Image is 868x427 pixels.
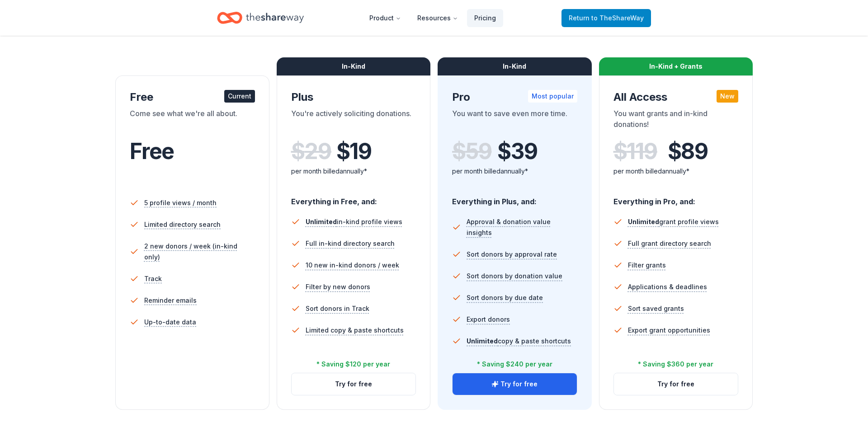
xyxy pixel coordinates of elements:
span: to TheShareWay [591,14,644,22]
div: per month billed annually* [452,166,577,177]
div: Current [224,90,255,103]
button: Try for free [614,373,738,395]
span: in-kind profile views [306,218,402,225]
span: Export donors [467,314,510,325]
span: Sort donors by due date [467,292,543,303]
button: Try for free [453,373,577,395]
div: Plus [291,90,416,104]
div: per month billed annually* [291,166,416,177]
span: Unlimited [628,218,659,225]
span: Unlimited [467,337,498,345]
span: Limited directory search [144,219,221,230]
a: Pricing [467,9,503,27]
div: New [717,90,738,103]
div: You want to save even more time. [452,108,577,133]
div: Everything in Pro, and: [613,188,739,207]
div: Come see what we're all about. [130,108,255,133]
div: * Saving $360 per year [638,359,713,370]
div: per month billed annually* [613,166,739,177]
span: 5 profile views / month [144,197,217,208]
span: copy & paste shortcuts [467,337,571,345]
div: Everything in Free, and: [291,188,416,207]
span: $ 89 [668,139,708,164]
button: Resources [410,9,465,27]
span: Limited copy & paste shortcuts [306,325,404,336]
div: In-Kind [277,57,431,75]
a: Home [217,7,304,28]
div: You're actively soliciting donations. [291,108,416,133]
div: All Access [613,90,739,104]
span: Sort donors in Track [306,303,369,314]
span: Filter grants [628,260,666,271]
span: grant profile views [628,218,719,225]
span: Filter by new donors [306,282,370,292]
nav: Main [362,7,503,28]
div: * Saving $240 per year [477,359,552,370]
span: Export grant opportunities [628,325,710,336]
span: Full in-kind directory search [306,238,395,249]
span: Approval & donation value insights [467,216,577,238]
span: $ 39 [497,139,537,164]
div: Free [130,90,255,104]
span: Free [130,138,174,164]
span: 10 new in-kind donors / week [306,260,399,271]
span: Track [144,273,162,284]
span: $ 19 [336,139,372,164]
div: Everything in Plus, and: [452,188,577,207]
span: Full grant directory search [628,238,711,249]
span: Sort saved grants [628,303,684,314]
span: Unlimited [306,218,337,225]
span: Up-to-date data [144,317,196,328]
div: * Saving $120 per year [316,359,390,370]
div: In-Kind [438,57,592,75]
button: Try for free [292,373,416,395]
button: Product [362,9,408,27]
span: Reminder emails [144,295,197,306]
span: Applications & deadlines [628,282,707,292]
span: Sort donors by donation value [467,271,562,282]
div: Most popular [528,90,577,103]
div: In-Kind + Grants [599,57,753,75]
div: You want grants and in-kind donations! [613,108,739,133]
span: 2 new donors / week (in-kind only) [144,241,255,263]
span: Sort donors by approval rate [467,249,557,260]
a: Returnto TheShareWay [561,9,651,27]
span: Return [569,13,644,23]
div: Pro [452,90,577,104]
